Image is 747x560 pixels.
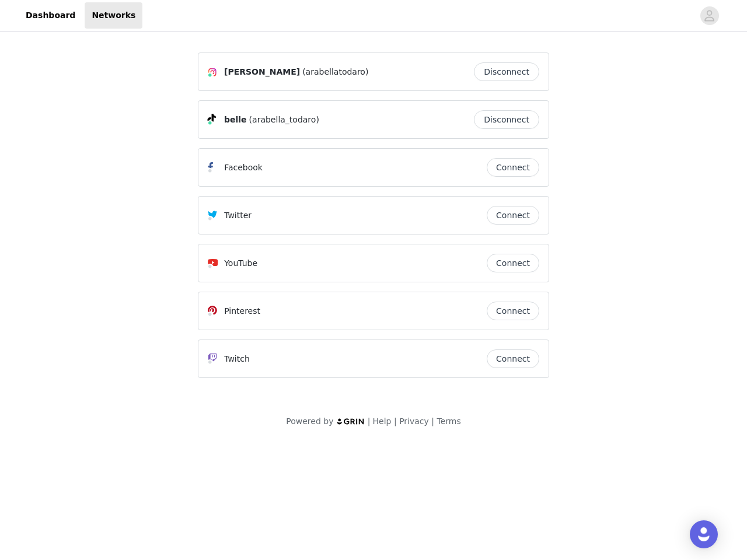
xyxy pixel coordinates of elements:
img: Instagram Icon [208,68,217,77]
a: Dashboard [19,2,82,29]
a: Networks [85,2,142,29]
span: (arabellatodaro) [302,66,368,78]
p: Facebook [224,162,263,174]
button: Connect [487,206,539,225]
span: [PERSON_NAME] [224,66,300,78]
button: Disconnect [474,62,539,81]
span: belle [224,114,247,126]
p: Pinterest [224,305,260,317]
img: logo [336,418,365,425]
div: avatar [704,6,715,25]
span: Powered by [286,416,333,426]
button: Connect [487,158,539,177]
a: Help [373,416,392,426]
p: YouTube [224,257,257,269]
button: Connect [487,349,539,368]
div: Open Intercom Messenger [690,520,718,548]
span: | [431,416,434,426]
button: Connect [487,254,539,272]
p: Twitter [224,209,252,222]
span: | [368,416,371,426]
a: Terms [437,416,460,426]
span: (arabella_todaro) [249,114,319,126]
button: Disconnect [474,110,539,129]
a: Privacy [399,416,429,426]
span: | [394,416,397,426]
p: Twitch [224,353,250,365]
button: Connect [487,302,539,320]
